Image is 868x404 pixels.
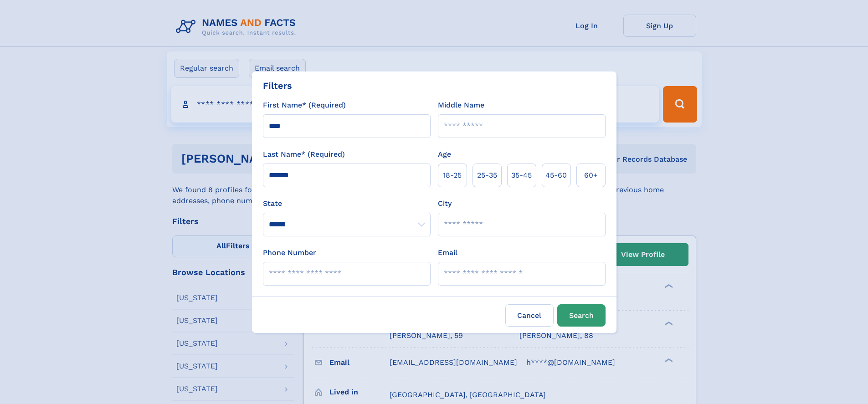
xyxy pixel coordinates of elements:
span: 25‑35 [477,170,497,181]
label: First Name* (Required) [263,100,346,111]
span: 35‑45 [511,170,532,181]
label: Cancel [505,304,554,327]
label: Age [438,149,451,160]
button: Search [557,304,606,327]
label: Last Name* (Required) [263,149,345,160]
label: City [438,198,452,209]
label: Phone Number [263,247,316,258]
label: Email [438,247,457,258]
span: 18‑25 [443,170,462,181]
label: State [263,198,431,209]
span: 60+ [584,170,598,181]
span: 45‑60 [545,170,567,181]
div: Filters [263,79,292,92]
label: Middle Name [438,100,484,111]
